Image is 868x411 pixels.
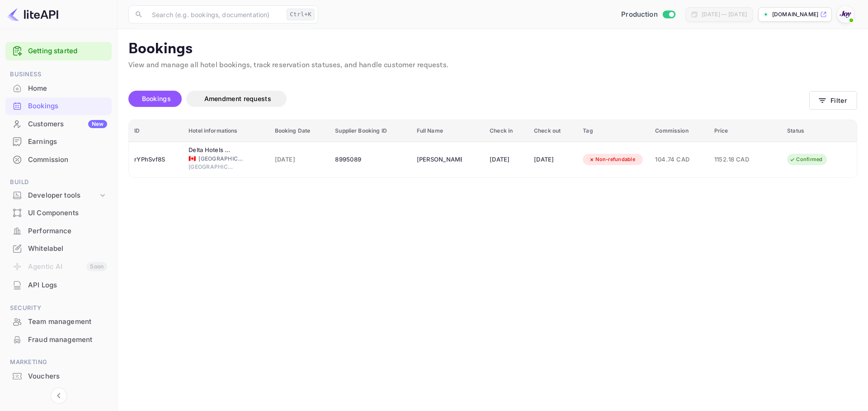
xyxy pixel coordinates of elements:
div: Delta Hotels by Marriott Toronto [189,146,234,155]
a: Whitelabel [5,240,112,257]
div: Whitelabel [28,244,107,254]
span: Canada [189,156,196,162]
div: Developer tools [28,190,98,201]
p: View and manage all hotel bookings, track reservation statuses, and handle customer requests. [128,60,857,71]
th: Hotel informations [183,120,269,142]
span: Bookings [142,95,171,102]
a: UI Components [5,204,112,221]
div: [DATE] — [DATE] [702,10,747,18]
div: Vouchers [5,368,112,385]
div: New [88,120,107,128]
div: Ctrl+K [287,9,315,20]
span: [GEOGRAPHIC_DATA] [189,163,234,171]
th: Full Name [411,120,485,142]
span: Business [5,69,112,79]
div: Fraud management [28,335,107,345]
a: Home [5,80,112,97]
p: Bookings [128,40,857,58]
div: Switch to Sandbox mode [618,9,679,20]
div: Billi-jo Archibald [417,152,462,167]
div: Performance [5,222,112,240]
div: rYPhSvf8S [134,152,178,167]
span: Amendment requests [204,95,271,102]
div: Fraud management [5,331,112,349]
div: Team management [28,317,107,327]
th: Price [709,120,782,142]
span: 104.74 CAD [655,155,703,165]
a: Vouchers [5,368,112,384]
table: booking table [129,120,857,177]
a: Performance [5,222,112,239]
div: 8995089 [335,152,406,167]
div: Commission [28,155,107,165]
div: Non-refundable [583,154,641,165]
a: Earnings [5,133,112,150]
div: Customers [28,119,107,129]
span: Production [621,9,658,20]
span: Security [5,303,112,313]
span: Build [5,177,112,187]
div: [DATE] [490,152,523,167]
button: Filter [809,91,857,110]
div: UI Components [28,208,107,218]
div: CustomersNew [5,115,112,133]
div: Developer tools [5,188,112,203]
th: Commission [650,120,708,142]
div: Bookings [28,101,107,111]
img: With Joy [838,7,853,22]
div: API Logs [5,277,112,294]
div: Confirmed [783,154,828,165]
div: Vouchers [28,371,107,382]
img: LiteAPI logo [7,7,58,22]
div: account-settings tabs [128,91,809,107]
a: Getting started [28,46,107,56]
div: Commission [5,151,112,169]
div: Earnings [28,137,107,147]
span: [DATE] [275,155,325,165]
div: Whitelabel [5,240,112,258]
span: [GEOGRAPHIC_DATA] [198,155,244,163]
span: Marketing [5,357,112,367]
th: Tag [577,120,650,142]
div: API Logs [28,280,107,291]
span: 1152.18 CAD [714,155,759,165]
div: UI Components [5,204,112,222]
div: Home [5,80,112,97]
th: Check out [528,120,577,142]
th: ID [129,120,183,142]
a: Commission [5,151,112,168]
div: [DATE] [534,152,572,167]
a: CustomersNew [5,115,112,132]
th: Status [782,120,857,142]
th: Check in [484,120,528,142]
div: Performance [28,226,107,236]
input: Search (e.g. bookings, documentation) [146,5,283,23]
div: Home [28,83,107,94]
a: Bookings [5,97,112,114]
th: Supplier Booking ID [330,120,411,142]
th: Booking Date [269,120,330,142]
div: Bookings [5,97,112,115]
a: Team management [5,313,112,330]
div: Earnings [5,133,112,151]
a: Fraud management [5,331,112,348]
a: API Logs [5,277,112,293]
div: Team management [5,313,112,331]
div: Getting started [5,42,112,60]
p: [DOMAIN_NAME] [772,10,818,18]
button: Collapse navigation [51,388,67,404]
